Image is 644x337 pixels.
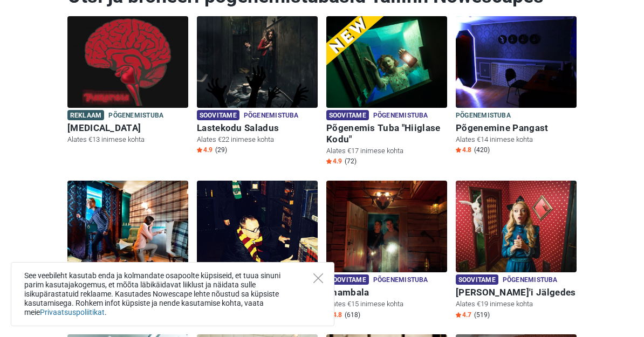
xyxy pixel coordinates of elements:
h6: Lastekodu Saladus [197,122,318,134]
a: Sherlock Holmes Soovitame Põgenemistuba [PERSON_NAME] Alates €8 inimese kohta Star4.8 (83) [67,181,188,321]
span: (519) [474,311,490,319]
button: Close [313,273,323,283]
img: Põgenemine Pangast [456,16,577,108]
img: Alice'i Jälgedes [456,181,577,272]
span: 4.9 [197,146,213,154]
h6: Põgenemis Tuba "Hiiglase Kodu" [326,122,447,145]
img: Star [456,312,461,318]
span: Põgenemistuba [373,110,428,122]
p: Alates €14 inimese kohta [456,135,577,145]
h6: [PERSON_NAME]'i Jälgedes [456,287,577,298]
a: Paranoia Reklaam Põgenemistuba [MEDICAL_DATA] Alates €13 inimese kohta [67,16,188,147]
img: Star [326,159,332,164]
img: Võlurite Kool [197,181,318,272]
span: Soovitame [326,274,369,285]
p: Alates €19 inimese kohta [456,299,577,309]
span: Soovitame [197,110,239,120]
span: Reklaam [67,110,104,120]
span: Põgenemistuba [503,274,558,286]
a: Lastekodu Saladus Soovitame Põgenemistuba Lastekodu Saladus Alates €22 inimese kohta Star4.9 (29) [197,16,318,157]
p: Alates €17 inimese kohta [326,146,447,156]
a: Võlurite Kool Soovitame Põgenemistuba Võlurite Kool Alates €14 inimese kohta Star4.8 (256) [197,181,318,321]
span: Soovitame [326,110,369,120]
h6: Shambala [326,287,447,298]
h6: Põgenemine Pangast [456,122,577,134]
a: Privaatsuspoliitikat [40,308,105,317]
span: Põgenemistuba [108,110,163,122]
p: Alates €15 inimese kohta [326,299,447,309]
span: 4.7 [456,311,471,319]
p: Alates €22 inimese kohta [197,135,318,145]
span: 4.8 [456,146,471,154]
img: Lastekodu Saladus [197,16,318,108]
h6: [MEDICAL_DATA] [67,122,188,134]
span: (420) [474,146,490,154]
span: (29) [215,146,227,154]
div: See veebileht kasutab enda ja kolmandate osapoolte küpsiseid, et tuua sinuni parim kasutajakogemu... [11,262,334,326]
span: (72) [345,157,357,166]
span: 4.9 [326,157,342,166]
img: Paranoia [67,16,188,108]
span: Põgenemistuba [456,110,511,122]
p: Alates €13 inimese kohta [67,135,188,145]
a: Alice'i Jälgedes Soovitame Põgenemistuba [PERSON_NAME]'i Jälgedes Alates €19 inimese kohta Star4.... [456,181,577,321]
span: Põgenemistuba [244,110,299,122]
a: Põgenemine Pangast Põgenemistuba Põgenemine Pangast Alates €14 inimese kohta Star4.8 (420) [456,16,577,157]
span: (618) [345,311,360,319]
img: Star [456,147,461,153]
span: Soovitame [456,274,498,285]
img: Sherlock Holmes [67,181,188,272]
span: Põgenemistuba [373,274,428,286]
a: Põgenemis Tuba "Hiiglase Kodu" Soovitame Põgenemistuba Põgenemis Tuba "Hiiglase Kodu" Alates €17 ... [326,16,447,168]
img: Shambala [326,181,447,272]
a: Shambala Soovitame Põgenemistuba Shambala Alates €15 inimese kohta Star4.8 (618) [326,181,447,321]
img: Star [197,147,202,153]
img: Põgenemis Tuba "Hiiglase Kodu" [326,16,447,108]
